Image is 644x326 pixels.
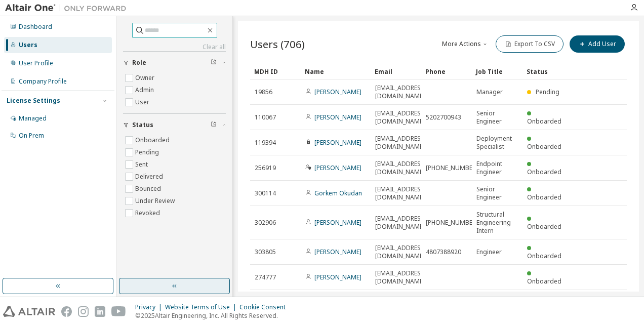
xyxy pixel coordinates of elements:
span: 303805 [255,248,276,256]
span: [EMAIL_ADDRESS][DOMAIN_NAME] [375,269,426,286]
span: Endpoint Engineer [476,160,518,176]
div: Phone [425,63,468,79]
label: User [135,96,151,108]
label: Under Review [135,195,177,207]
span: Engineer [476,248,502,256]
span: 110067 [255,113,276,121]
span: [EMAIL_ADDRESS][DOMAIN_NAME] [375,84,426,100]
label: Onboarded [135,134,172,146]
span: 302906 [255,219,276,227]
button: Role [123,52,226,74]
label: Admin [135,84,156,96]
a: [PERSON_NAME] [314,113,361,121]
span: Pending [536,88,559,96]
img: youtube.svg [111,306,126,317]
span: Onboarded [527,222,561,231]
label: Sent [135,158,150,171]
span: Status [132,121,153,129]
span: 19856 [255,88,272,96]
p: © 2025 Altair Engineering, Inc. All Rights Reserved. [135,311,292,320]
a: [PERSON_NAME] [314,88,361,96]
span: Clear filter [211,59,217,67]
span: [EMAIL_ADDRESS][DOMAIN_NAME] [375,160,426,176]
span: Structural Engineering Intern [476,211,518,235]
a: [PERSON_NAME] [314,248,361,256]
button: Status [123,114,226,136]
span: Senior Engineer [476,185,518,201]
span: Clear filter [211,121,217,129]
button: Add User [570,35,625,53]
span: Senior Engineer [476,109,518,126]
label: Pending [135,146,161,158]
div: Cookie Consent [239,303,292,311]
span: [PHONE_NUMBER] [426,219,478,227]
a: [PERSON_NAME] [314,218,361,227]
div: Website Terms of Use [165,303,239,311]
span: 274777 [255,273,276,281]
span: [EMAIL_ADDRESS][DOMAIN_NAME] [375,185,426,201]
span: [EMAIL_ADDRESS][DOMAIN_NAME] [375,109,426,126]
span: Manager [476,88,503,96]
span: 4807388920 [426,248,461,256]
label: Revoked [135,207,162,219]
div: Name [305,63,367,79]
a: [PERSON_NAME] [314,164,361,172]
span: Role [132,59,146,67]
div: Users [19,41,37,49]
span: Onboarded [527,168,561,176]
img: altair_logo.svg [3,306,55,317]
div: Privacy [135,303,165,311]
label: Bounced [135,183,163,195]
span: [EMAIL_ADDRESS][DOMAIN_NAME] [375,135,426,151]
img: linkedin.svg [95,306,105,317]
div: Email [375,63,417,79]
span: 300114 [255,189,276,197]
div: On Prem [19,132,44,140]
span: [EMAIL_ADDRESS][DOMAIN_NAME] [375,215,426,231]
div: User Profile [19,59,53,67]
span: [EMAIL_ADDRESS][DOMAIN_NAME] [375,244,426,260]
div: Job Title [476,63,518,79]
button: Export To CSV [496,35,563,53]
img: Altair One [5,3,132,13]
div: Company Profile [19,77,67,86]
button: More Actions [441,35,490,53]
label: Delivered [135,171,165,183]
a: Clear all [123,43,226,51]
a: [PERSON_NAME] [314,138,361,147]
span: 119394 [255,139,276,147]
span: 256919 [255,164,276,172]
img: instagram.svg [78,306,89,317]
label: Owner [135,72,156,84]
div: Dashboard [19,23,52,31]
div: License Settings [7,97,60,105]
span: [PHONE_NUMBER] [426,164,478,172]
span: Onboarded [527,117,561,126]
span: Onboarded [527,142,561,151]
span: Deployment Specialist [476,135,518,151]
div: MDH ID [254,63,297,79]
span: Onboarded [527,193,561,201]
img: facebook.svg [61,306,72,317]
a: [PERSON_NAME] [314,273,361,281]
span: Users (706) [250,37,305,51]
div: Managed [19,114,47,123]
span: Onboarded [527,277,561,286]
span: 5202700943 [426,113,461,121]
div: Status [527,63,569,79]
span: Onboarded [527,252,561,260]
a: Gorkem Okudan [314,189,362,197]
